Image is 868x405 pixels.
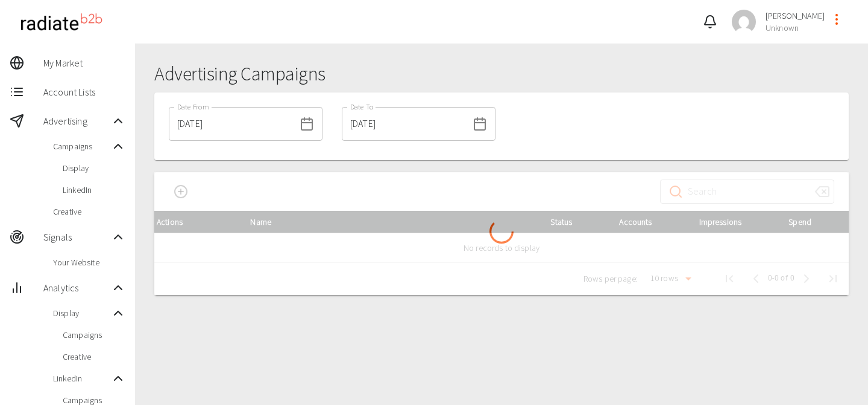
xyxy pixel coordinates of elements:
[154,63,849,85] h1: Advertising Campaigns
[53,256,125,268] span: Your Website
[43,114,111,128] span: Advertising
[766,10,825,22] span: [PERSON_NAME]
[14,8,108,36] img: radiateb2b_logo_black.png
[825,7,849,31] button: profile-menu
[43,230,111,244] span: Signals
[177,102,209,112] label: Date From
[766,22,825,34] span: Unknown
[63,184,125,196] span: LinkedIn
[43,85,125,99] span: Account Lists
[350,102,374,112] label: Date To
[43,280,111,295] span: Analytics
[342,107,468,141] input: dd/mm/yyyy
[63,351,125,363] span: Creative
[63,329,125,341] span: Campaigns
[732,10,756,34] img: a2ca95db2cb9c46c1606a9dd9918c8c6
[63,162,125,174] span: Display
[53,372,111,384] span: LinkedIn
[43,56,125,70] span: My Market
[53,140,111,152] span: Campaigns
[53,307,111,319] span: Display
[53,206,125,218] span: Creative
[169,107,295,141] input: dd/mm/yyyy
